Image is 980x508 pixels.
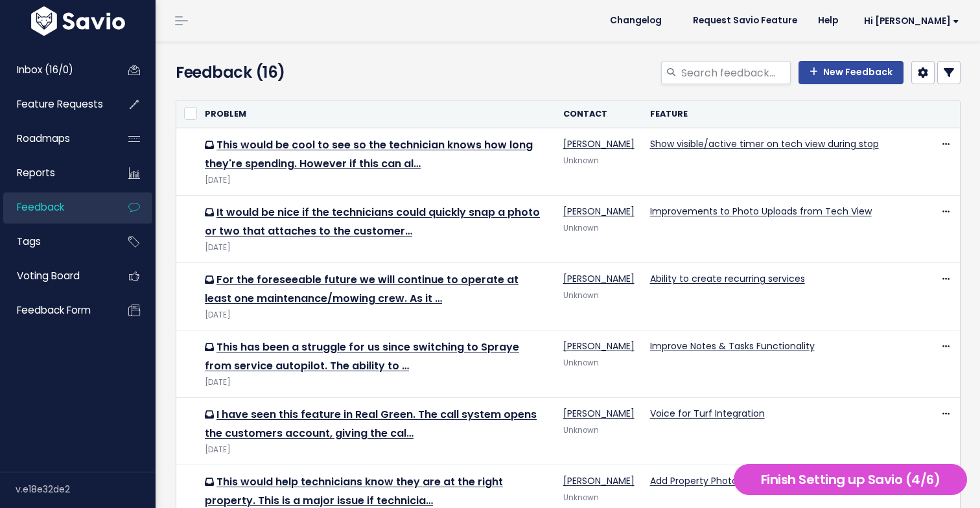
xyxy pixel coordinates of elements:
a: This would be cool to see so the technician knows how long they're spending. However if this can al… [205,137,533,171]
div: [DATE] [205,241,548,255]
a: Help [808,11,848,30]
a: [PERSON_NAME] [563,137,635,150]
span: Feature Requests [17,97,103,111]
a: Improve Notes & Tasks Functionality [650,340,815,352]
a: I have seen this feature in Real Green. The call system opens the customers account, giving the cal… [205,407,537,441]
a: Feedback form [3,295,108,325]
div: [DATE] [205,174,548,187]
a: Voting Board [3,261,108,291]
span: Hi [PERSON_NAME] [864,16,959,26]
div: [DATE] [205,308,548,322]
a: Tags [3,227,108,257]
a: Feedback [3,192,108,222]
a: [PERSON_NAME] [563,474,635,487]
a: [PERSON_NAME] [563,340,635,352]
span: Unknown [563,223,599,233]
span: Inbox (16/0) [17,63,73,76]
h4: Feedback (16) [176,61,425,84]
span: Roadmaps [17,132,70,145]
h5: Finish Setting up Savio (4/6) [740,470,961,489]
a: New Feedback [799,61,904,84]
span: Unknown [563,156,599,166]
a: It would be nice if the technicians could quickly snap a photo or two that attaches to the customer… [205,205,540,238]
img: logo-white.9d6f32f41409.svg [28,6,128,36]
span: Unknown [563,290,599,301]
span: Changelog [610,16,662,25]
a: This has been a struggle for us since switching to Spraye from service autopilot. The ability to … [205,340,519,373]
a: Hi [PERSON_NAME] [848,11,970,31]
input: Search feedback... [680,61,791,84]
div: [DATE] [205,443,548,457]
a: Feature Requests [3,89,108,119]
a: Improvements to Photo Uploads from Tech View [650,205,872,218]
a: [PERSON_NAME] [563,407,635,420]
div: v.e18e32de2 [16,472,156,506]
a: Reports [3,158,108,188]
a: This would help technicians know they are at the right property. This is a major issue if technicia… [205,474,503,508]
th: Problem [197,100,555,128]
span: Unknown [563,358,599,368]
a: [PERSON_NAME] [563,205,635,218]
a: [PERSON_NAME] [563,272,635,285]
span: Tags [17,235,41,248]
span: Unknown [563,425,599,435]
a: Roadmaps [3,124,108,154]
span: Reports [17,166,55,179]
a: Inbox (16/0) [3,55,108,85]
a: Ability to create recurring services [650,272,805,285]
div: [DATE] [205,376,548,389]
a: For the foreseeable future we will continue to operate at least one maintenance/mowing crew. As it … [205,272,519,306]
th: Contact [555,100,642,128]
a: Request Savio Feature [682,11,808,30]
span: Voting Board [17,269,80,283]
span: Feedback form [17,303,91,317]
a: Add Property Photo to Property Profiles [650,474,826,487]
span: Feedback [17,200,64,214]
span: Unknown [563,492,599,503]
a: Voice for Turf Integration [650,407,765,420]
th: Feature [642,100,921,128]
a: Show visible/active timer on tech view during stop [650,137,879,150]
